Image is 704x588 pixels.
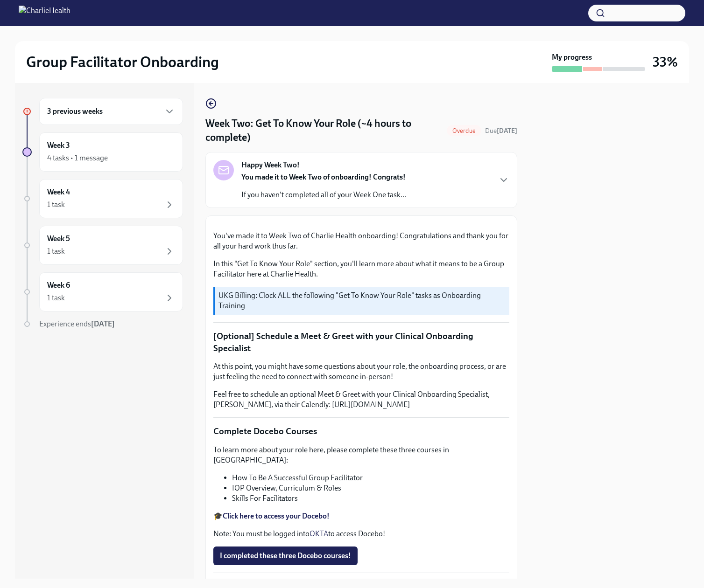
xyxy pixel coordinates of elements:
[22,272,183,311] a: Week 61 task
[47,246,65,256] div: 1 task
[241,190,406,200] p: If you haven't completed all of your Week One task...
[223,512,330,520] a: Click here to access your Docebo!
[485,127,517,135] span: Due
[205,117,443,145] h4: Week Two: Get To Know Your Role (~4 hours to complete)
[447,127,481,134] span: Overdue
[22,226,183,265] a: Week 51 task
[213,425,509,437] p: Complete Docebo Courses
[552,52,592,62] strong: My progress
[47,234,70,244] h6: Week 5
[241,173,406,181] strong: You made it to Week Two of onboarding! Congrats!
[310,529,328,538] a: OKTA
[213,330,509,354] p: [Optional] Schedule a Meet & Greet with your Clinical Onboarding Specialist
[241,160,300,170] strong: Happy Week Two!
[47,200,65,210] div: 1 task
[213,259,509,279] p: In this "Get To Know Your Role" section, you'll learn more about what it means to be a Group Faci...
[39,98,183,125] div: 3 previous weeks
[218,291,506,311] p: UKG Billing: Clock ALL the following "Get To Know Your Role" tasks as Onboarding Training
[47,187,70,197] h6: Week 4
[47,293,65,303] div: 1 task
[22,132,183,172] a: Week 34 tasks • 1 message
[47,140,70,151] h6: Week 3
[232,493,509,504] li: Skills For Facilitators
[213,529,509,539] p: Note: You must be logged into to access Docebo!
[19,6,70,21] img: CharlieHealth
[213,389,509,410] p: Feel free to schedule an optional Meet & Greet with your Clinical Onboarding Specialist, [PERSON_...
[213,231,509,251] p: You've made it to Week Two of Charlie Health onboarding! Congratulations and thank you for all yo...
[91,319,115,328] strong: [DATE]
[47,280,70,291] h6: Week 6
[213,511,509,521] p: 🎓
[22,179,183,218] a: Week 41 task
[220,551,351,560] span: I completed these three Docebo courses!
[232,473,509,483] li: How To Be A Successful Group Facilitator
[47,153,108,163] div: 4 tasks • 1 message
[26,53,219,71] h2: Group Facilitator Onboarding
[485,126,517,135] span: September 29th, 2025 08:00
[653,54,678,70] h3: 33%
[213,361,509,382] p: At this point, you might have some questions about your role, the onboarding process, or are just...
[213,546,358,565] button: I completed these three Docebo courses!
[232,483,509,493] li: IOP Overview, Curriculum & Roles
[39,319,115,328] span: Experience ends
[497,127,517,135] strong: [DATE]
[47,106,103,117] h6: 3 previous weeks
[213,445,509,465] p: To learn more about your role here, please complete these three courses in [GEOGRAPHIC_DATA]:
